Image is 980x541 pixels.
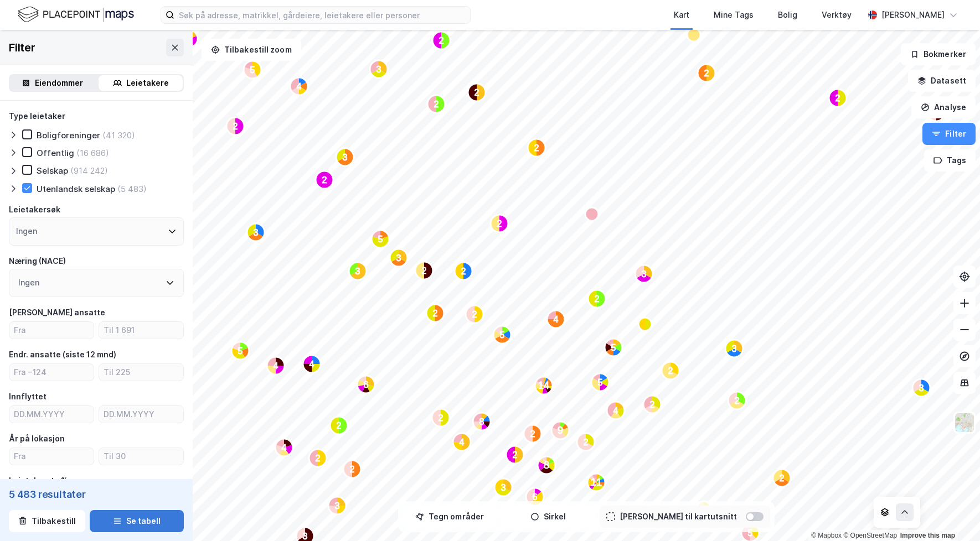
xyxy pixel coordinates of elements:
[466,305,483,323] div: Map marker
[474,88,479,97] text: 2
[37,165,68,176] div: Selskap
[591,477,602,488] text: 11
[9,448,94,465] input: Fra
[9,406,94,423] input: DD.MM.YYYY
[117,184,147,194] div: (5 483)
[506,446,524,464] div: Map marker
[433,309,438,318] text: 2
[376,65,381,74] text: 3
[533,492,538,502] text: 6
[364,380,369,389] text: 6
[18,5,134,24] img: logo.f888ab2527a4732fd821a326f86c7f29.svg
[607,402,625,419] div: Map marker
[297,82,302,91] text: 4
[460,438,465,447] text: 4
[303,532,308,541] text: 3
[9,110,65,123] div: Type leietaker
[37,148,74,158] div: Offentlig
[226,117,244,135] div: Map marker
[9,254,66,268] div: Næring (NACE)
[811,532,842,539] a: Mapbox
[728,392,746,409] div: Map marker
[732,344,737,353] text: 3
[9,348,116,361] div: Endr. ansatte (siste 12 mnd)
[422,266,427,275] text: 2
[468,84,486,101] div: Map marker
[835,93,840,103] text: 2
[587,474,605,491] div: Map marker
[316,171,333,189] div: Map marker
[350,465,355,474] text: 2
[282,443,287,452] text: 4
[598,378,603,387] text: 5
[310,360,314,369] text: 4
[343,460,361,478] div: Map marker
[9,510,85,532] button: Tilbakestill
[901,43,976,65] button: Bokmerker
[9,39,35,56] div: Filter
[250,65,255,75] text: 5
[426,304,444,322] div: Map marker
[668,366,673,376] text: 2
[591,373,609,391] div: Map marker
[99,322,183,339] input: Til 1 691
[538,380,549,391] text: 14
[396,253,401,263] text: 3
[925,488,980,541] iframe: Chat Widget
[493,326,511,344] div: Map marker
[919,383,924,393] text: 3
[357,376,375,393] div: Map marker
[638,318,652,331] div: Map marker
[455,262,472,280] div: Map marker
[513,450,518,460] text: 2
[494,478,512,496] div: Map marker
[954,412,975,433] img: Z
[900,532,955,539] a: Improve this map
[687,28,700,41] div: Map marker
[336,148,354,166] div: Map marker
[479,417,484,426] text: 8
[9,306,105,319] div: [PERSON_NAME] ansatte
[588,290,606,308] div: Map marker
[335,501,340,511] text: 3
[9,322,94,339] input: Fra
[35,76,83,90] div: Eiendommer
[497,219,502,228] text: 2
[551,422,569,439] div: Map marker
[9,432,65,445] div: År på lokasjon
[642,269,647,279] text: 3
[662,362,679,379] div: Map marker
[528,139,545,157] div: Map marker
[202,39,301,61] button: Tilbakestill zoom
[714,8,754,22] div: Mine Tags
[725,340,743,357] div: Map marker
[643,396,661,413] div: Map marker
[534,143,539,153] text: 2
[76,148,109,158] div: (16 686)
[461,267,466,276] text: 2
[370,60,388,78] div: Map marker
[372,230,389,248] div: Map marker
[453,433,471,451] div: Map marker
[343,153,348,162] text: 3
[595,294,600,304] text: 2
[908,70,976,92] button: Datasett
[275,439,293,456] div: Map marker
[355,267,360,276] text: 3
[231,342,249,360] div: Map marker
[778,8,797,22] div: Bolig
[37,184,115,194] div: Utenlandsk selskap
[9,474,68,487] div: Leietakerstr. %
[316,454,321,463] text: 2
[613,406,618,415] text: 4
[501,506,595,528] button: Sirkel
[415,262,433,279] div: Map marker
[439,36,444,45] text: 2
[524,425,541,443] div: Map marker
[290,77,308,95] div: Map marker
[674,8,689,22] div: Kart
[99,448,183,465] input: Til 30
[611,343,616,352] text: 5
[337,421,342,430] text: 2
[501,483,506,492] text: 3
